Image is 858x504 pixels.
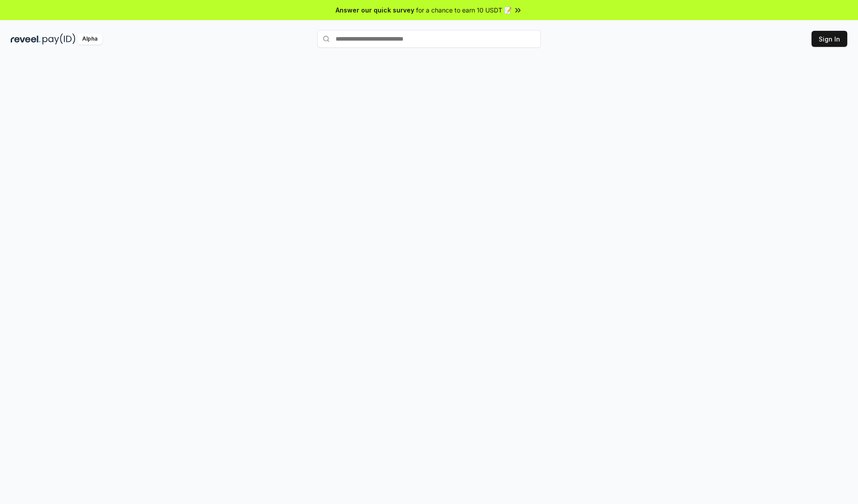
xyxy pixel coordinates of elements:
span: Answer our quick survey [336,5,414,15]
img: reveel_dark [11,33,41,45]
button: Sign In [812,31,847,47]
img: pay_id [42,33,76,45]
div: Alpha [77,33,102,45]
span: for a chance to earn 10 USDT 📝 [416,5,512,15]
